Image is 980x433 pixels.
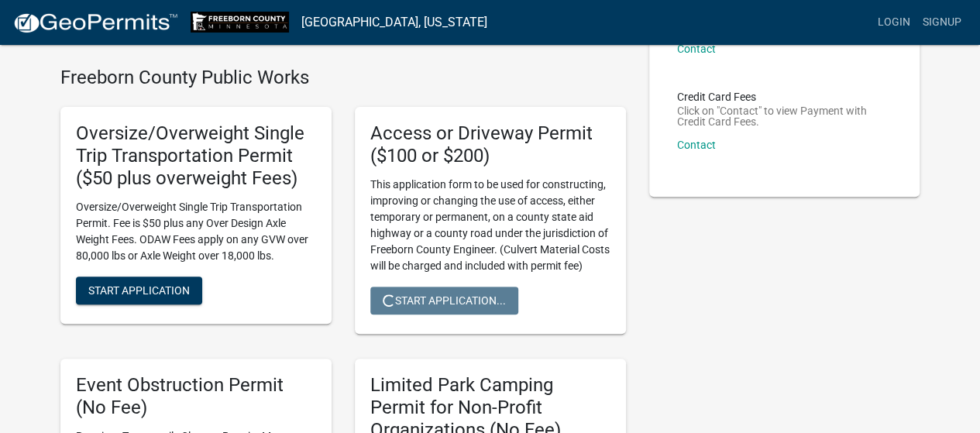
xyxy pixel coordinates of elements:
[88,284,190,296] span: Start Application
[370,287,518,314] button: Start Application...
[916,8,968,37] a: Signup
[370,122,610,167] h5: Access or Driveway Permit ($100 or $200)
[677,91,892,102] p: Credit Card Fees
[76,277,202,304] button: Start Application
[76,374,316,419] h5: Event Obstruction Permit (No Fee)
[370,177,610,274] p: This application form to be used for constructing, improving or changing the use of access, eithe...
[191,12,289,33] img: Freeborn County, Minnesota
[872,8,916,37] a: Login
[76,122,316,189] h5: Oversize/Overweight Single Trip Transportation Permit ($50 plus overweight Fees)
[383,294,506,306] span: Start Application...
[301,9,487,36] a: [GEOGRAPHIC_DATA], [US_STATE]
[76,199,316,264] p: Oversize/Overweight Single Trip Transportation Permit. Fee is $50 plus any Over Design Axle Weigh...
[60,67,626,89] h4: Freeborn County Public Works
[677,105,892,127] p: Click on "Contact" to view Payment with Credit Card Fees.
[677,43,716,55] a: Contact
[677,139,716,151] a: Contact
